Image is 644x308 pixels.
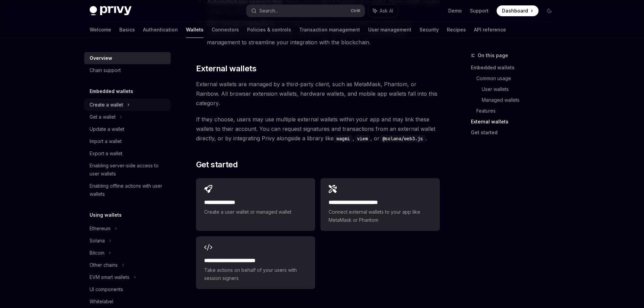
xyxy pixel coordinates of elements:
div: Whitelabel [90,298,113,306]
div: Search... [259,7,278,15]
a: Wallets [186,22,204,38]
div: Chain support [90,66,121,74]
a: Managed wallets [482,95,560,105]
span: External wallets [196,63,256,74]
a: Enabling offline actions with user wallets [84,180,171,200]
a: Connectors [212,22,239,38]
a: Import a wallet [84,135,171,147]
span: If they choose, users may use multiple external wallets within your app and may link these wallet... [196,115,440,143]
img: dark logo [90,6,132,16]
a: Features [476,105,560,116]
span: Create a user wallet or managed wallet [204,208,307,216]
button: Search...CtrlK [246,5,365,17]
h5: Using wallets [90,211,122,219]
span: Ctrl K [351,8,361,14]
span: Get started [196,159,238,170]
span: Dashboard [502,7,528,14]
div: Create a wallet [90,101,123,109]
div: EVM smart wallets [90,273,129,281]
a: External wallets [471,116,560,127]
a: Welcome [90,22,111,38]
div: Other chains [90,261,118,269]
a: Security [420,22,439,38]
a: Basics [119,22,135,38]
span: External wallets are managed by a third-party client, such as MetaMask, Phantom, or Rainbow. All ... [196,79,440,108]
a: Get started [471,127,560,138]
a: Export a wallet [84,147,171,160]
a: User management [368,22,411,38]
div: Update a wallet [90,125,124,133]
a: Common usage [476,73,560,84]
a: Dashboard [497,5,539,16]
div: Enabling server-side access to user wallets [90,162,167,178]
a: Whitelabel [84,295,171,308]
a: Transaction management [299,22,360,38]
h5: Embedded wallets [90,87,133,95]
span: Ask AI [380,7,393,14]
a: Authentication [143,22,178,38]
a: Policies & controls [247,22,291,38]
code: viem [354,135,371,142]
a: User wallets [482,84,560,95]
div: Enabling offline actions with user wallets [90,182,167,198]
a: Demo [448,7,462,14]
a: Overview [84,52,171,64]
div: Import a wallet [90,137,122,145]
div: Ethereum [90,224,111,233]
div: Export a wallet [90,149,122,158]
a: Recipes [447,22,466,38]
div: Get a wallet [90,113,116,121]
a: Update a wallet [84,123,171,135]
span: Connect external wallets to your app like MetaMask or Phantom [329,208,431,224]
code: @solana/web3.js [380,135,426,142]
a: Support [470,7,488,14]
div: Bitcoin [90,249,104,257]
a: Chain support [84,64,171,76]
div: UI components [90,285,123,293]
span: On this page [478,51,508,60]
a: API reference [474,22,506,38]
button: Toggle dark mode [544,5,555,16]
div: Solana [90,237,105,245]
a: UI components [84,283,171,295]
a: Enabling server-side access to user wallets [84,160,171,180]
button: Ask AI [368,5,398,17]
div: Overview [90,54,112,62]
code: wagmi [334,135,353,142]
a: Embedded wallets [471,62,560,73]
span: Take actions on behalf of your users with session signers [204,266,307,282]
